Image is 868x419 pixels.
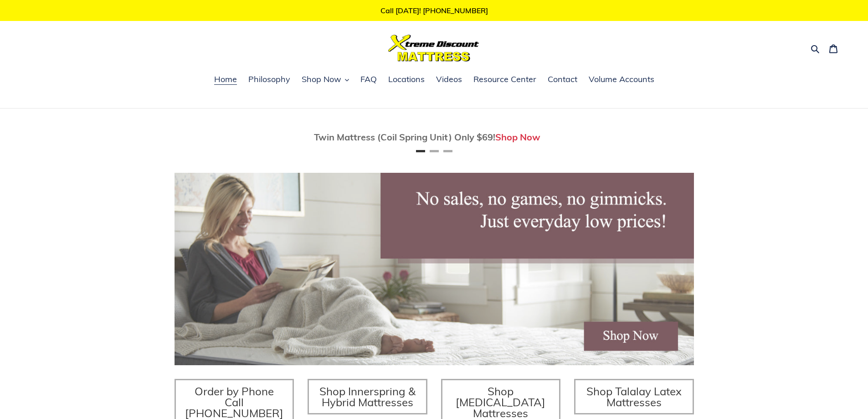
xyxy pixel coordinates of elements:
span: Contact [548,74,577,85]
button: Page 2 [430,150,439,152]
span: FAQ [360,74,377,85]
span: Locations [388,74,425,85]
span: Volume Accounts [589,74,654,85]
a: Videos [431,73,467,87]
span: Twin Mattress (Coil Spring Unit) Only $69! [314,131,495,143]
span: Shop Innerspring & Hybrid Mattresses [319,384,416,409]
a: FAQ [356,73,381,87]
span: Shop Now [302,74,341,85]
a: Home [210,73,241,87]
a: Contact [543,73,582,87]
a: Philosophy [244,73,295,87]
a: Locations [384,73,429,87]
a: Shop Talalay Latex Mattresses [574,379,694,414]
img: Xtreme Discount Mattress [388,35,479,62]
a: Volume Accounts [584,73,659,87]
a: Shop Innerspring & Hybrid Mattresses [308,379,427,414]
span: Philosophy [248,74,290,85]
span: Shop Talalay Latex Mattresses [586,384,682,409]
button: Page 1 [416,150,425,152]
a: Shop Now [495,131,540,143]
img: herobannermay2022-1652879215306_1200x.jpg [175,173,694,365]
button: Page 3 [443,150,452,152]
span: Home [214,74,237,85]
span: Videos [436,74,462,85]
span: Resource Center [473,74,536,85]
button: Shop Now [297,73,354,87]
a: Resource Center [469,73,541,87]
